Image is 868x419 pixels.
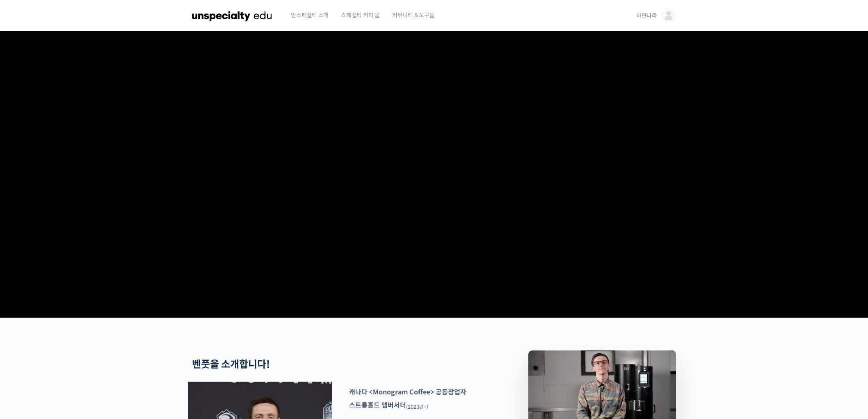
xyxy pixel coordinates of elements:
[349,401,406,410] strong: 스트롱홀드 앰버서더
[636,12,657,19] span: 하얀나라
[406,404,428,410] sub: (2023년~)
[192,359,485,371] h2: 벤풋을 소개합니다!
[349,388,466,396] strong: 캐나다 <Monogram Coffee> 공동창업자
